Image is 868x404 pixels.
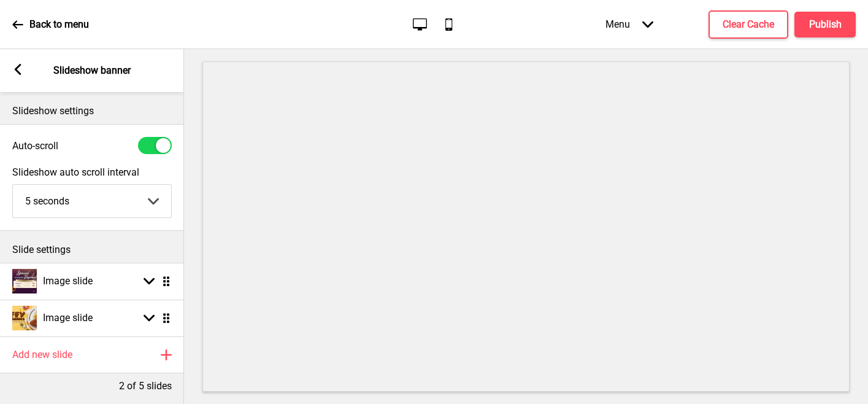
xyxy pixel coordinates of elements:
p: 2 of 5 slides [119,379,172,393]
p: Back to menu [29,18,89,31]
p: Slide settings [12,243,172,257]
h4: Add new slide [12,348,72,362]
h4: Publish [809,18,842,31]
button: Publish [794,12,856,37]
div: Menu [593,6,666,42]
h4: Image slide [43,311,93,325]
button: Clear Cache [709,10,788,39]
label: Auto-scroll [12,140,58,152]
p: Slideshow settings [12,104,172,118]
h4: Image slide [43,274,93,288]
h4: Clear Cache [723,18,774,31]
label: Slideshow auto scroll interval [12,166,172,178]
p: Slideshow banner [53,64,131,77]
a: Back to menu [12,8,89,41]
